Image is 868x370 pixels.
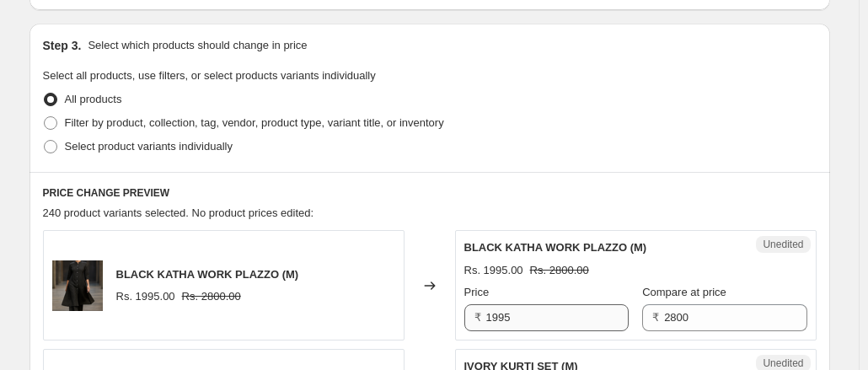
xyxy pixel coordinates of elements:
[652,311,659,324] span: ₹
[763,357,803,370] span: Unedited
[464,286,490,298] span: Price
[530,262,589,279] strike: Rs. 2800.00
[43,206,314,219] span: 240 product variants selected. No product prices edited:
[65,116,444,129] span: Filter by product, collection, tag, vendor, product type, variant title, or inventory
[88,37,307,54] p: Select which products should change in price
[116,288,175,305] div: Rs. 1995.00
[43,69,376,82] span: Select all products, use filters, or select products variants individually
[464,262,523,279] div: Rs. 1995.00
[474,311,481,324] span: ₹
[65,93,122,105] span: All products
[43,37,82,54] h2: Step 3.
[116,268,299,281] span: BLACK KATHA WORK PLAZZO (M)
[65,140,233,153] span: Select product variants individually
[464,241,647,254] span: BLACK KATHA WORK PLAZZO (M)
[763,238,803,251] span: Unedited
[182,288,241,305] strike: Rs. 2800.00
[52,260,103,311] img: Black_Katha_work_80x.png
[642,286,726,298] span: Compare at price
[43,186,817,200] h6: PRICE CHANGE PREVIEW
